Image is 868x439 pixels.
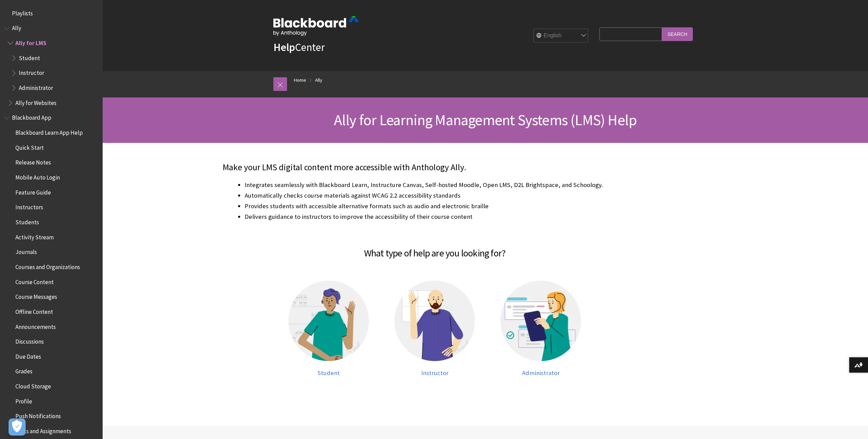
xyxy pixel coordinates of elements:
span: Offline Content [15,306,53,315]
span: Instructor [19,67,44,77]
button: Open Preferences [9,418,26,436]
span: Ally for Learning Management Systems (LMS) Help [334,110,637,129]
input: Search [662,27,693,41]
li: Delivers guidance to instructors to improve the accessibility of their course content [245,212,647,231]
span: Student [318,369,340,377]
span: Release Notes [15,157,51,166]
span: Ally [12,23,21,32]
span: Journals [15,247,37,256]
img: Instructor [394,281,475,361]
img: Student [288,281,369,361]
span: Instructors [15,202,43,211]
span: Course Messages [15,291,57,300]
span: Playlists [12,8,33,17]
a: Ally [315,76,322,84]
a: HelpCenter [273,40,325,54]
nav: Book outline for Playlists [4,8,99,19]
span: Courses and Organizations [15,261,80,270]
span: Students [15,216,39,226]
span: Quick Start [15,142,44,151]
span: Mobile Auto Login [15,172,60,181]
select: Site Language Selector [534,29,588,43]
span: Activity Stream [15,231,54,241]
span: Grades [15,366,33,375]
a: Home [294,76,306,84]
li: Integrates seamlessly with Blackboard Learn, Instructure Canvas, Self-hosted Moodle, Open LMS, D2... [245,180,647,190]
img: Blackboard by Anthology [273,16,359,36]
span: Announcements [15,321,56,330]
nav: Book outline for Anthology Ally Help [4,23,99,109]
span: Blackboard App [12,112,51,121]
img: Administrator [501,281,581,361]
span: Administrator [19,82,53,91]
li: Automatically checks course materials against WCAG 2.2 accessibility standards [245,191,647,200]
a: Instructor Instructor [389,281,481,377]
a: Student Student [283,281,375,377]
span: Ally for Websites [15,97,56,106]
span: Push Notifications [15,411,61,420]
span: Feature Guide [15,187,51,196]
span: Blackboard Learn App Help [15,127,83,136]
span: Instructor [421,369,449,377]
span: Tests and Assignments [15,425,71,435]
span: Student [19,52,40,62]
a: Administrator Administrator [495,281,587,377]
span: Administrator [522,369,560,377]
strong: Help [273,40,295,54]
li: Provides students with accessible alternative formats such as audio and electronic braille [245,201,647,211]
span: Ally for LMS [15,37,46,46]
h2: What type of help are you looking for? [223,238,647,260]
span: Course Content [15,276,54,285]
p: Make your LMS digital content more accessible with Anthology Ally. [223,161,647,174]
span: Discussions [15,336,44,345]
span: Due Dates [15,351,41,360]
span: Cloud Storage [15,381,51,390]
span: Profile [15,396,32,405]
